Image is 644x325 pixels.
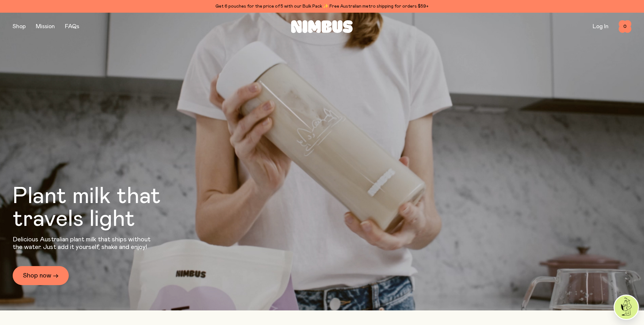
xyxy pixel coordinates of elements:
div: Get 6 pouches for the price of 5 with our Bulk Pack ✨ Free Australian metro shipping for orders $59+ [13,3,631,10]
a: FAQs [65,24,79,29]
button: 0 [619,20,631,33]
a: Shop now → [13,266,69,285]
a: Mission [36,24,55,29]
h1: Plant milk that travels light [13,185,195,231]
p: Delicious Australian plant milk that ships without the water. Just add it yourself, shake and enjoy! [13,236,155,251]
img: agent [615,296,638,319]
a: Log In [593,24,609,29]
